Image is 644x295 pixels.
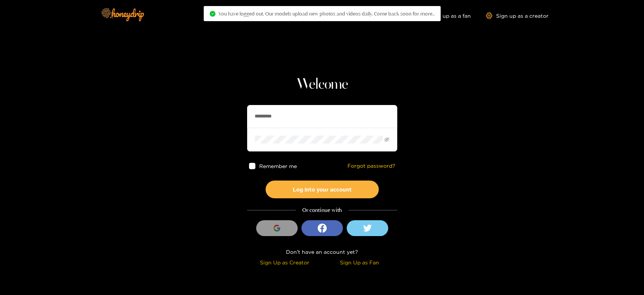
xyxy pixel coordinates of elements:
[247,206,397,215] div: Or continue with
[218,11,435,17] span: You have logged out. Our models upload new photos and videos daily. Come back soon for more..
[266,181,379,198] button: Log into your account
[384,137,389,142] span: eye-invisible
[247,76,397,94] h1: Welcome
[249,258,320,267] div: Sign Up as Creator
[347,163,395,169] a: Forgot password?
[324,258,395,267] div: Sign Up as Fan
[419,12,471,19] a: Sign up as a fan
[486,12,549,19] a: Sign up as a creator
[210,11,215,17] span: check-circle
[259,163,297,169] span: Remember me
[247,247,397,256] div: Don't have an account yet?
